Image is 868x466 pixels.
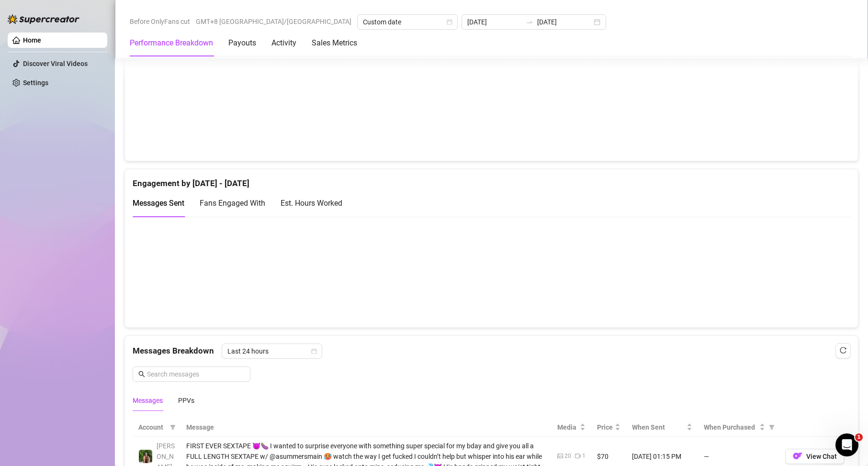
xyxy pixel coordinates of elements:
[591,418,626,437] th: Price
[698,418,779,437] th: When Purchased
[575,453,581,459] span: video-camera
[130,14,190,29] span: Before OnlyFans cut
[8,14,79,24] img: logo-BBDzfeDw.svg
[806,453,837,460] span: View Chat
[840,347,846,354] span: reload
[769,424,775,430] span: filter
[133,169,850,190] div: Engagement by [DATE] - [DATE]
[138,371,145,377] span: search
[582,452,586,461] div: 1
[311,348,317,354] span: calendar
[271,37,296,49] div: Activity
[196,14,351,29] span: GMT+8 [GEOGRAPHIC_DATA]/[GEOGRAPHIC_DATA]
[228,37,256,49] div: Payouts
[557,453,563,459] span: picture
[552,418,591,437] th: Media
[557,422,578,433] span: Media
[23,36,41,44] a: Home
[704,422,757,433] span: When Purchased
[564,452,571,461] div: 20
[133,395,163,406] div: Messages
[835,433,858,456] iframe: Intercom live chat
[626,418,698,437] th: When Sent
[170,424,176,430] span: filter
[526,18,533,26] span: swap-right
[855,433,863,441] span: 1
[180,418,552,437] th: Message
[447,19,452,25] span: calendar
[767,420,777,434] span: filter
[138,422,166,433] span: Account
[133,344,850,359] div: Messages Breakdown
[363,15,452,29] span: Custom date
[227,344,316,358] span: Last 24 hours
[526,18,533,26] span: to
[139,450,152,463] img: Nathaniel
[467,17,522,27] input: Start date
[130,37,213,49] div: Performance Breakdown
[178,395,194,406] div: PPVs
[200,199,265,208] span: Fans Engaged With
[632,422,685,433] span: When Sent
[147,369,245,379] input: Search messages
[168,420,178,434] span: filter
[597,422,613,433] span: Price
[23,79,48,87] a: Settings
[537,17,592,27] input: End date
[312,37,357,49] div: Sales Metrics
[281,197,342,209] div: Est. Hours Worked
[785,455,845,462] a: OFView Chat
[23,60,88,67] a: Discover Viral Videos
[793,451,802,461] img: OF
[785,449,845,464] button: OFView Chat
[133,199,184,208] span: Messages Sent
